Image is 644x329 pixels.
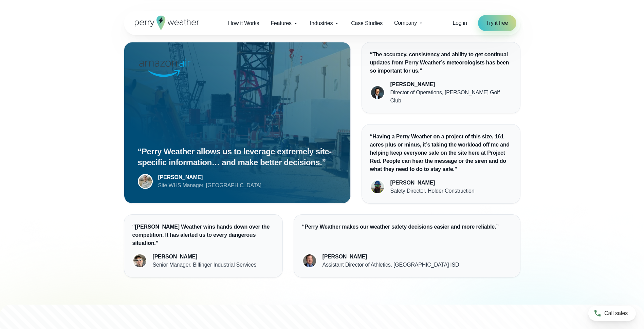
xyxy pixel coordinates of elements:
span: Call sales [604,309,628,317]
div: [PERSON_NAME] [323,253,459,261]
img: Jason Chelette Headshot Photo [133,254,146,267]
a: Try it free [478,15,516,31]
img: Matthew Freitag Headshot Photo [371,86,384,99]
div: [PERSON_NAME] [390,179,475,187]
img: Merco Chantres Headshot [371,180,384,193]
p: “The accuracy, consistency and ability to get continual updates from Perry Weather’s meteorologis... [370,51,512,75]
span: Case Studies [351,19,383,27]
span: Log in [453,20,467,26]
span: Try it free [486,19,508,27]
div: [PERSON_NAME] [158,173,262,181]
div: Site WHS Manager, [GEOGRAPHIC_DATA] [158,181,262,190]
span: Industries [310,19,333,27]
div: Director of Operations, [PERSON_NAME] Golf Club [390,89,512,105]
span: Company [394,19,417,27]
div: Senior Manager, Bilfinger Industrial Services [153,261,257,269]
span: How it Works [228,19,259,27]
strong: customers [270,10,347,28]
a: How it Works [222,16,265,30]
a: Case Studies [345,16,388,30]
a: Log in [453,19,467,27]
img: Brad Stewart, Site WHS Manager at Amazon Air Lakeland. [139,175,152,188]
p: “Perry Weather allows us to leverage extremely site-specific information… and make better decisio... [138,146,337,168]
p: “[PERSON_NAME] Weather wins hands down over the competition. It has alerted us to every dangerous... [132,223,274,247]
div: Assistant Director of Athletics, [GEOGRAPHIC_DATA] ISD [323,261,459,269]
p: “Perry Weather makes our weather safety decisions easier and more reliable.” [302,223,512,231]
span: Features [271,19,292,27]
a: Call sales [588,306,636,321]
h2: What our say about us [203,9,441,28]
div: [PERSON_NAME] [153,253,257,261]
img: Corey Eaton Dallas ISD [303,254,316,267]
div: [PERSON_NAME] [390,80,512,89]
div: Safety Director, Holder Construction [390,187,475,195]
p: “Having a Perry Weather on a project of this size, 161 acres plus or minus, it’s taking the workl... [370,133,512,173]
img: Amazon Air logo [138,56,192,80]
